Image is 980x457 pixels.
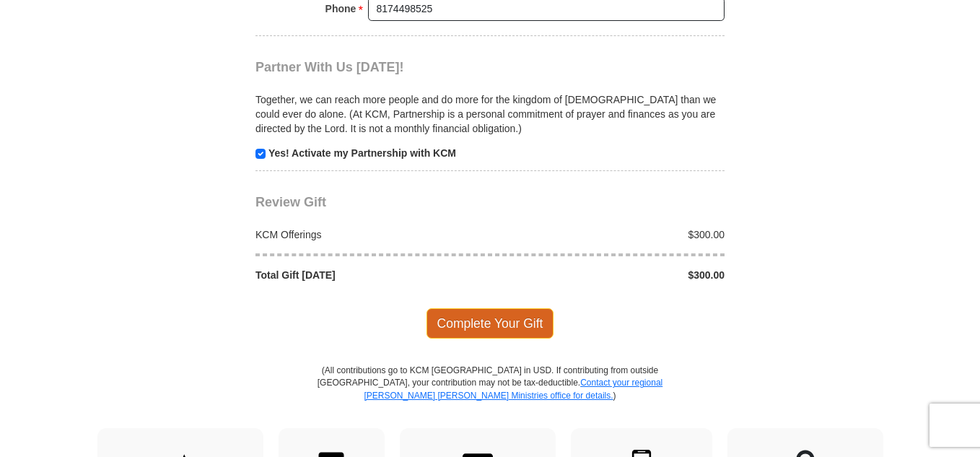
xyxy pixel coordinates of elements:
[426,308,554,339] span: Complete Your Gift
[255,195,326,209] span: Review Gift
[268,147,456,159] strong: Yes! Activate my Partnership with KCM
[490,268,732,282] div: $300.00
[248,227,491,242] div: KCM Offerings
[248,268,491,282] div: Total Gift [DATE]
[317,365,663,427] p: (All contributions go to KCM [GEOGRAPHIC_DATA] in USD. If contributing from outside [GEOGRAPHIC_D...
[490,227,732,242] div: $300.00
[255,60,404,74] span: Partner With Us [DATE]!
[255,92,725,136] p: Together, we can reach more people and do more for the kingdom of [DEMOGRAPHIC_DATA] than we coul...
[364,378,662,400] a: Contact your regional [PERSON_NAME] [PERSON_NAME] Ministries office for details.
